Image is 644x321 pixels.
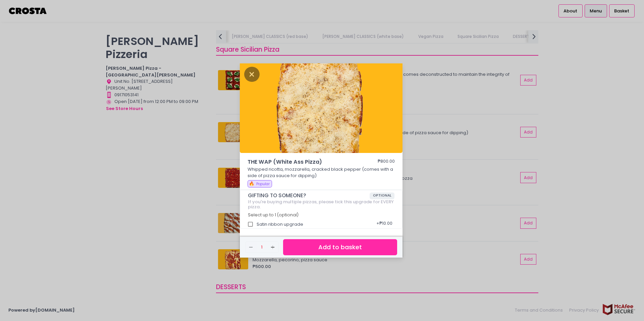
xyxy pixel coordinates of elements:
[378,158,395,166] div: ₱800.00
[283,239,397,256] button: Add to basket
[249,180,254,187] span: 🔥
[370,193,395,199] span: OPTIONAL
[248,166,395,179] p: Whipped ricotta, mozzarella, cracked black pepper (comes with a side of pizza sauce for dipping)
[256,181,270,186] span: Popular
[248,158,358,166] span: THE WAP (White Ass Pizza)
[248,212,299,218] span: Select up to 1 (optional)
[240,62,402,153] img: THE WAP (White Ass Pizza)
[248,199,395,210] div: If you're buying multiple pizzas, please tick this upgrade for EVERY pizza.
[244,70,260,77] button: Close
[248,193,370,199] span: GIFTING TO SOMEONE?
[374,218,394,231] div: + ₱10.00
